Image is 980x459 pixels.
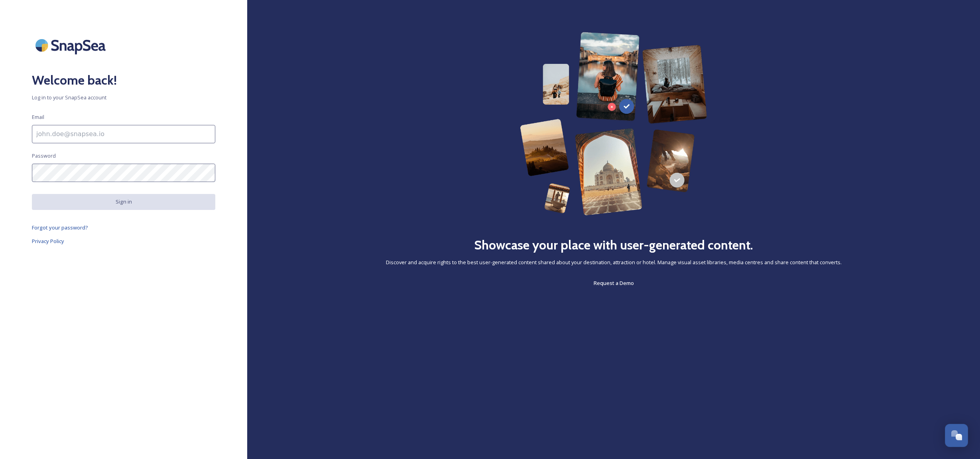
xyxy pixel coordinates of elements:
[32,152,56,160] span: Password
[32,224,88,231] span: Forgot your password?
[594,279,634,287] span: Request a Demo
[520,32,707,216] img: 63b42ca75bacad526042e722_Group%20154-p-800.png
[32,194,215,210] button: Sign in
[32,125,215,143] input: john.doe@snapsea.io
[32,236,215,246] a: Privacy Policy
[32,94,215,101] span: Log in to your SnapSea account
[594,278,634,288] a: Request a Demo
[32,223,215,232] a: Forgot your password?
[945,424,968,447] button: Open Chat
[474,235,753,255] h2: Showcase your place with user-generated content.
[32,71,215,90] h2: Welcome back!
[32,113,44,121] span: Email
[32,32,112,59] img: SnapSea Logo
[32,237,64,245] span: Privacy Policy
[386,259,842,266] span: Discover and acquire rights to the best user-generated content shared about your destination, att...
